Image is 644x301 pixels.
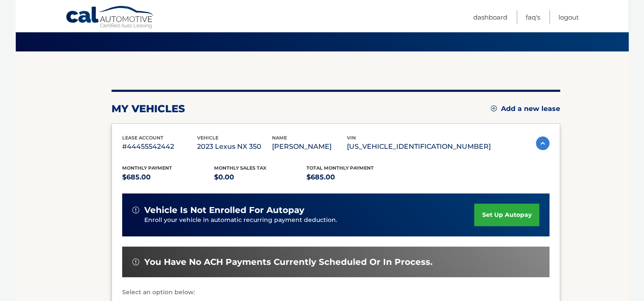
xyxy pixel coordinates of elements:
img: add.svg [491,105,497,111]
p: $685.00 [122,171,215,183]
p: $0.00 [214,171,306,183]
a: FAQ's [526,10,540,24]
a: Dashboard [473,10,507,24]
a: Cal Automotive [66,6,155,30]
img: accordion-active.svg [536,136,550,150]
h2: my vehicles [112,102,185,115]
span: Monthly sales Tax [214,165,266,171]
span: name [272,135,287,141]
a: Logout [558,10,579,24]
img: alert-white.svg [132,207,139,213]
p: [US_VEHICLE_IDENTIFICATION_NUMBER] [347,141,491,153]
span: Total Monthly Payment [306,165,374,171]
span: Monthly Payment [122,165,172,171]
img: alert-white.svg [132,258,139,265]
a: set up autopay [474,204,539,226]
span: vehicle [197,135,218,141]
p: $685.00 [306,171,399,183]
p: Enroll your vehicle in automatic recurring payment deduction. [144,216,475,225]
span: You have no ACH payments currently scheduled or in process. [144,257,432,267]
span: vehicle is not enrolled for autopay [144,205,304,216]
p: Select an option below: [122,287,550,298]
p: [PERSON_NAME] [272,141,347,153]
span: vin [347,135,356,141]
p: #44455542442 [122,141,197,153]
span: lease account [122,135,163,141]
p: 2023 Lexus NX 350 [197,141,272,153]
a: Add a new lease [491,105,560,113]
